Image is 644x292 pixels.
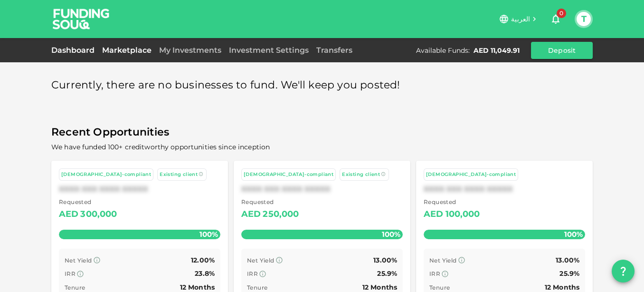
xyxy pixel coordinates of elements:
[180,283,215,292] span: 12 Months
[241,207,261,222] div: AED
[59,185,220,194] div: XXXX XXX XXXX XXXXX
[225,46,313,55] a: Investment Settings
[424,185,585,194] div: XXXX XXX XXXX XXXXX
[426,171,516,179] div: [DEMOGRAPHIC_DATA]-compliant
[546,10,565,29] button: 0
[562,227,585,241] span: 100%
[59,207,78,222] div: AED
[342,171,380,177] span: Existing client
[51,143,270,151] span: We have funded 100+ creditworthy opportunities since inception
[511,15,530,23] span: العربية
[247,270,258,277] span: IRR
[160,171,198,177] span: Existing client
[445,207,480,222] div: 100,000
[80,207,117,222] div: 300,000
[247,284,267,291] span: Tenure
[379,227,403,241] span: 100%
[98,46,155,55] a: Marketplace
[313,46,356,55] a: Transfers
[155,46,225,55] a: My Investments
[195,269,215,278] span: 23.8%
[362,283,397,292] span: 12 Months
[65,284,85,291] span: Tenure
[474,46,520,55] div: AED 11,049.91
[557,9,566,18] span: 0
[559,269,579,278] span: 25.9%
[373,256,397,264] span: 13.00%
[424,197,480,207] span: Requested
[416,46,470,55] div: Available Funds :
[51,46,98,55] a: Dashboard
[51,123,593,142] span: Recent Opportunities
[65,270,76,277] span: IRR
[61,171,151,179] div: [DEMOGRAPHIC_DATA]-compliant
[191,256,215,264] span: 12.00%
[545,283,579,292] span: 12 Months
[241,197,299,207] span: Requested
[577,12,591,26] button: T
[247,257,275,264] span: Net Yield
[429,257,457,264] span: Net Yield
[244,171,333,179] div: [DEMOGRAPHIC_DATA]-compliant
[531,42,593,59] button: Deposit
[377,269,397,278] span: 25.9%
[612,260,635,282] button: question
[556,256,579,264] span: 13.00%
[429,270,440,277] span: IRR
[197,227,220,241] span: 100%
[263,207,299,222] div: 250,000
[59,197,117,207] span: Requested
[241,185,403,194] div: XXXX XXX XXXX XXXXX
[51,76,400,95] span: Currently, there are no businesses to fund. We'll keep you posted!
[65,257,92,264] span: Net Yield
[429,284,450,291] span: Tenure
[424,207,443,222] div: AED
